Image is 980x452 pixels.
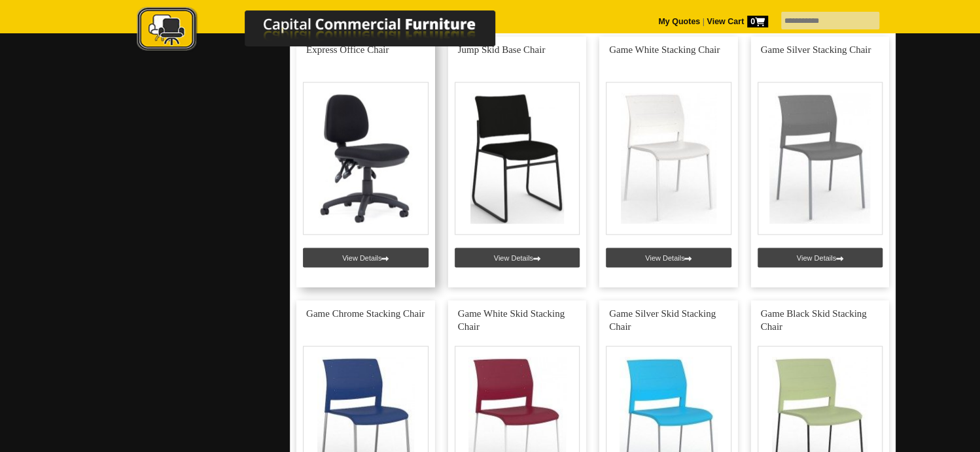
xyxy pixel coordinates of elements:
[658,17,700,26] a: My Quotes
[101,7,559,58] a: Capital Commercial Furniture Logo
[705,17,768,26] a: View Cart0
[747,16,768,27] span: 0
[707,17,768,26] strong: View Cart
[101,7,559,54] img: Capital Commercial Furniture Logo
